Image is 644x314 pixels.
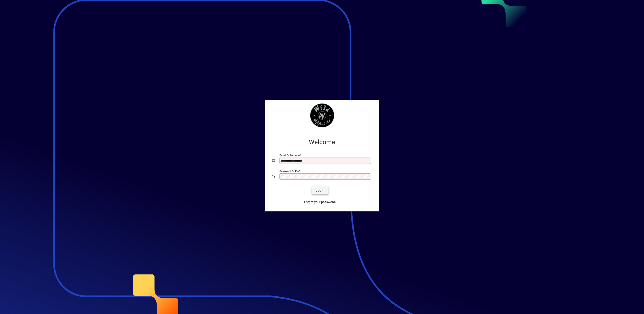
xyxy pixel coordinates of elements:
[272,138,372,146] h2: Welcome
[304,200,337,204] span: Forgot your password?
[316,188,325,193] span: Login
[280,170,299,173] mat-label: Password or Pin
[280,154,300,157] mat-label: Email or Barcode
[302,198,338,206] a: Forgot your password?
[312,186,328,194] button: Login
